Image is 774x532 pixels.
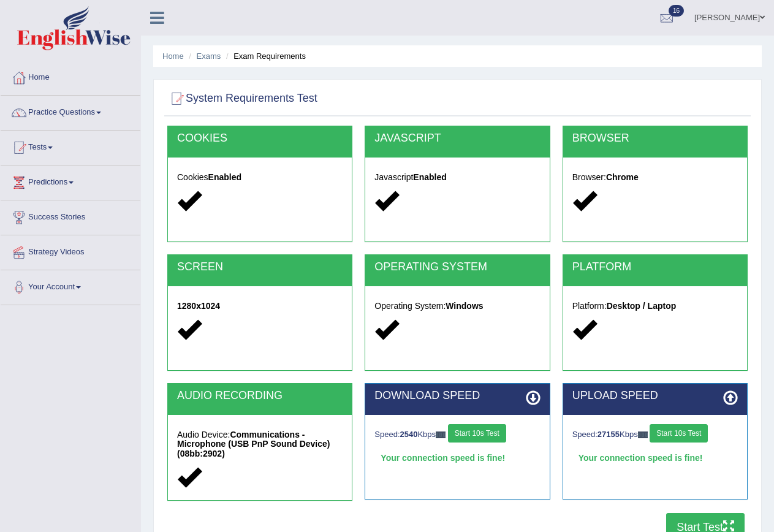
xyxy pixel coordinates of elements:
[572,390,738,402] h2: UPLOAD SPEED
[1,131,140,161] a: Tests
[177,390,343,402] h2: AUDIO RECORDING
[606,172,639,182] strong: Chrome
[177,301,220,311] strong: 1280x1024
[374,424,540,446] div: Speed: Kbps
[607,301,677,311] strong: Desktop / Laptop
[197,51,221,61] a: Exams
[177,132,343,145] h2: COOKIES
[374,261,540,273] h2: OPERATING SYSTEM
[374,132,540,145] h2: JAVASCRIPT
[223,50,306,62] li: Exam Requirements
[638,431,648,438] img: ajax-loader-fb-connection.gif
[436,431,446,438] img: ajax-loader-fb-connection.gif
[1,96,140,126] a: Practice Questions
[413,172,446,182] strong: Enabled
[177,173,343,182] h5: Cookies
[400,430,418,439] strong: 2540
[1,61,140,91] a: Home
[572,132,738,145] h2: BROWSER
[1,200,140,231] a: Success Stories
[374,390,540,402] h2: DOWNLOAD SPEED
[177,261,343,273] h2: SCREEN
[1,270,140,301] a: Your Account
[650,424,708,443] button: Start 10s Test
[1,165,140,196] a: Predictions
[572,302,738,311] h5: Platform:
[177,430,343,458] h5: Audio Device:
[208,172,241,182] strong: Enabled
[446,301,483,311] strong: Windows
[167,89,317,108] h2: System Requirements Test
[572,449,738,467] div: Your connection speed is fine!
[572,261,738,273] h2: PLATFORM
[598,430,620,439] strong: 27155
[374,173,540,182] h5: Javascript
[1,235,140,266] a: Strategy Videos
[374,449,540,467] div: Your connection speed is fine!
[669,5,684,17] span: 16
[374,302,540,311] h5: Operating System:
[572,173,738,182] h5: Browser:
[448,424,506,443] button: Start 10s Test
[162,51,184,61] a: Home
[572,424,738,446] div: Speed: Kbps
[177,430,330,458] strong: Communications - Microphone (USB PnP Sound Device) (08bb:2902)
